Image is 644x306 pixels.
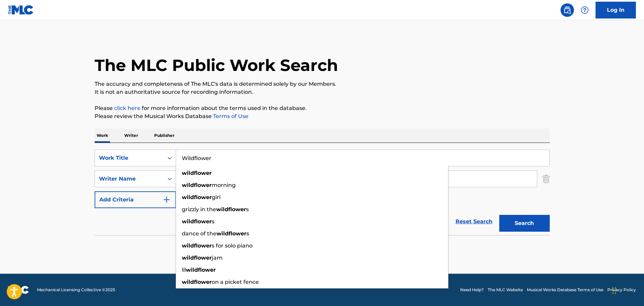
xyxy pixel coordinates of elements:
[95,150,550,235] form: Search Form
[212,182,236,188] span: morning
[95,191,176,208] button: Add Criteria
[488,287,523,293] a: The MLC Website
[612,280,616,301] div: Drag
[99,175,160,183] div: Writer Name
[581,6,589,14] img: help
[246,206,249,213] span: s
[182,170,212,176] strong: wildflower
[99,154,160,162] div: Work Title
[8,5,34,15] img: MLC Logo
[182,206,216,213] span: grizzly in the
[37,287,115,293] span: Mechanical Licensing Collective © 2025
[182,194,212,200] strong: wildflower
[95,80,550,88] p: The accuracy and completeness of The MLC's data is determined solely by our Members.
[182,218,212,225] strong: wildflower
[212,218,214,225] span: s
[152,128,176,143] p: Publisher
[114,105,140,111] a: click here
[95,55,338,75] h1: The MLC Public Work Search
[122,128,140,143] p: Writer
[499,215,550,232] button: Search
[527,287,603,293] a: Musical Works Database Terms of Use
[8,286,29,294] img: logo
[452,214,496,229] a: Reset Search
[186,267,216,273] strong: wildflower
[607,287,636,293] a: Privacy Policy
[563,6,571,14] img: search
[596,2,636,18] a: Log In
[542,170,550,187] img: Delete Criterion
[95,128,110,143] p: Work
[95,88,550,96] p: It is not an authoritative source for recording information.
[460,287,484,293] a: Need Help?
[95,112,550,120] p: Please review the Musical Works Database
[182,255,212,261] strong: wildflower
[578,3,591,17] div: Help
[212,242,252,249] span: s for solo piano
[163,196,171,204] img: 9d2ae6d4665cec9f34b9.svg
[182,230,216,237] span: dance of the
[212,279,259,285] span: on a picket fence
[561,3,574,17] a: Public Search
[182,242,212,249] strong: wildflower
[246,230,249,237] span: s
[216,206,246,213] strong: wildflower
[182,182,212,188] strong: wildflower
[212,255,223,261] span: jam
[212,194,221,200] span: girl
[212,113,248,119] a: Terms of Use
[182,279,212,285] strong: wildflower
[182,267,186,273] span: lil
[216,230,246,237] strong: wildflower
[610,274,644,306] iframe: Chat Widget
[95,104,550,112] p: Please for more information about the terms used in the database.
